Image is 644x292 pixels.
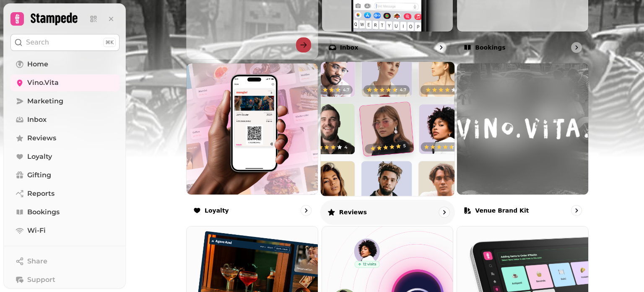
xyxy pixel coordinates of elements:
button: Search⌘K [10,34,119,51]
a: Reviews [10,130,119,147]
span: Share [27,256,47,266]
a: Marketing [10,93,119,110]
p: Reviews [339,208,366,216]
p: Venue brand kit [475,206,529,215]
span: Bookings [27,207,60,217]
span: Inbox [27,115,47,125]
div: ⌘K [103,38,116,47]
img: Reviews [314,55,461,203]
span: Reports [27,189,55,199]
a: ReviewsReviews [320,61,455,224]
a: Vino.Vita [10,74,119,91]
button: Share [10,253,119,270]
img: aHR0cHM6Ly9maWxlcy5zdGFtcGVkZS5haS8zZWU5NTc1Ni0wZjE2LTQyN2ItOWI2MS0zZTY4YWU5MjQyY2IvbWVkaWEvZjdhO... [457,63,588,195]
a: Bookings [10,204,119,221]
span: Wi-Fi [27,226,46,236]
span: Gifting [27,170,51,180]
svg: go to [572,206,581,215]
p: Bookings [475,43,505,52]
a: Loyalty [10,148,119,165]
span: Support [27,275,55,285]
span: Home [27,59,48,69]
img: Loyalty [187,63,318,195]
a: LoyaltyLoyalty [186,63,318,223]
p: Loyalty [205,206,229,215]
a: Wi-Fi [10,222,119,239]
svg: go to [302,206,310,215]
a: Inbox [10,111,119,128]
span: Reviews [27,133,56,143]
svg: go to [572,43,581,52]
span: Loyalty [27,152,52,162]
span: Marketing [27,96,63,106]
span: Vino.Vita [27,78,59,88]
a: Venue brand kitVenue brand kit [457,63,589,223]
svg: go to [440,208,448,216]
a: Reports [10,185,119,202]
a: Home [10,56,119,73]
a: Gifting [10,167,119,184]
button: Support [10,271,119,288]
p: Inbox [340,43,358,52]
svg: go to [437,43,445,52]
p: Search [26,37,49,47]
